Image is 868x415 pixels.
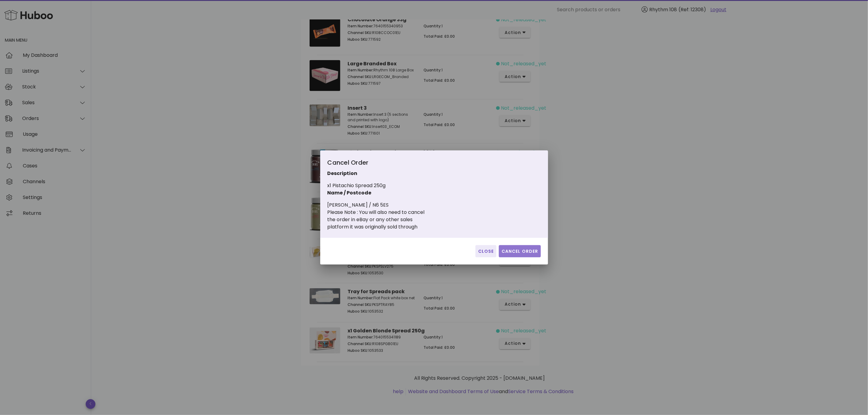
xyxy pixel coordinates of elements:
p: Description [328,170,464,177]
button: Cancel Order [499,245,541,257]
div: Cancel Order [328,158,464,170]
span: Close [478,248,494,255]
div: x1 Pistachio Spread 250g [PERSON_NAME] / N6 5ES [328,158,464,231]
span: Cancel Order [501,248,538,255]
button: Close [475,245,496,257]
p: Name / Postcode [328,189,464,197]
div: Please Note : You will also need to cancel the order in eBay or any other sales platform it was o... [328,209,464,231]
